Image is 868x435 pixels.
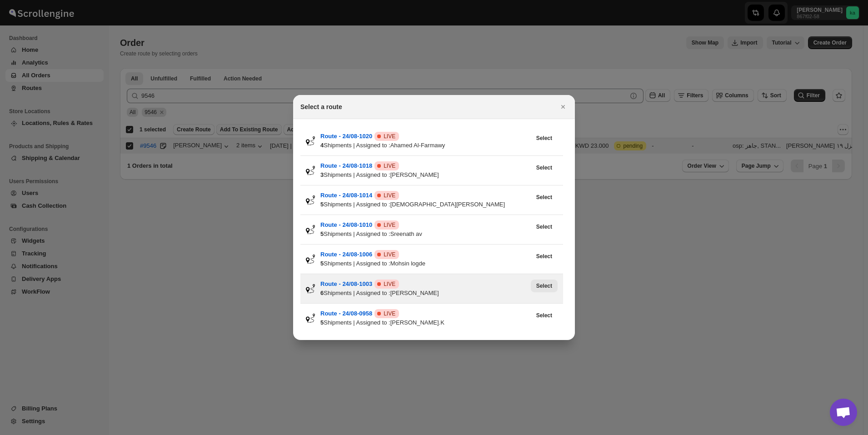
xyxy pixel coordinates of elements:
b: 6 [320,290,324,296]
button: View Route - 24/08-1006’s latest order [531,250,558,263]
button: Route - 24/08-1014 [320,191,372,200]
span: LIVE [384,162,395,170]
button: View Route - 24/08-0958’s latest order [531,309,558,322]
button: Route - 24/08-1003 [320,280,372,289]
b: 5 [320,230,324,237]
span: LIVE [384,310,395,317]
span: Select [536,194,552,201]
button: View Route - 24/08-1020’s latest order [531,132,558,145]
button: View Route - 24/08-1010’s latest order [531,220,558,233]
button: Route - 24/08-1006 [320,250,372,259]
span: Select [536,223,552,230]
div: Shipments | Assigned to : [PERSON_NAME].K [320,318,531,327]
div: Shipments | Assigned to : [PERSON_NAME] [320,170,531,180]
a: Open chat [830,399,857,426]
button: Route - 24/08-1010 [320,220,372,230]
b: 5 [320,319,324,326]
b: 5 [320,201,324,208]
h2: Select a route [300,102,342,111]
span: Select [536,164,552,171]
button: Route - 24/08-1020 [320,132,372,141]
span: Select [536,253,552,260]
b: 4 [320,142,324,149]
span: LIVE [384,280,395,288]
div: Shipments | Assigned to : Sreenath av [320,230,531,239]
span: Select [536,282,552,290]
div: Shipments | Assigned to : Mohsin logde [320,259,531,268]
span: Select [536,135,552,142]
b: 5 [320,260,324,267]
span: LIVE [384,192,395,199]
div: Shipments | Assigned to : Ahamed Al-Farmawy [320,141,531,150]
span: Select [536,312,552,319]
b: 3 [320,171,324,178]
button: View Route - 24/08-1003’s latest order [531,280,558,292]
span: LIVE [384,133,395,140]
button: Route - 24/08-0958 [320,309,372,318]
div: Shipments | Assigned to : [PERSON_NAME] [320,289,531,298]
button: Close [557,100,569,113]
span: LIVE [384,221,395,229]
button: View Route - 24/08-1014’s latest order [531,191,558,204]
button: Route - 24/08-1018 [320,161,372,170]
button: View Route - 24/08-1018’s latest order [531,161,558,174]
div: Shipments | Assigned to : [DEMOGRAPHIC_DATA][PERSON_NAME] [320,200,531,209]
span: LIVE [384,251,395,258]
